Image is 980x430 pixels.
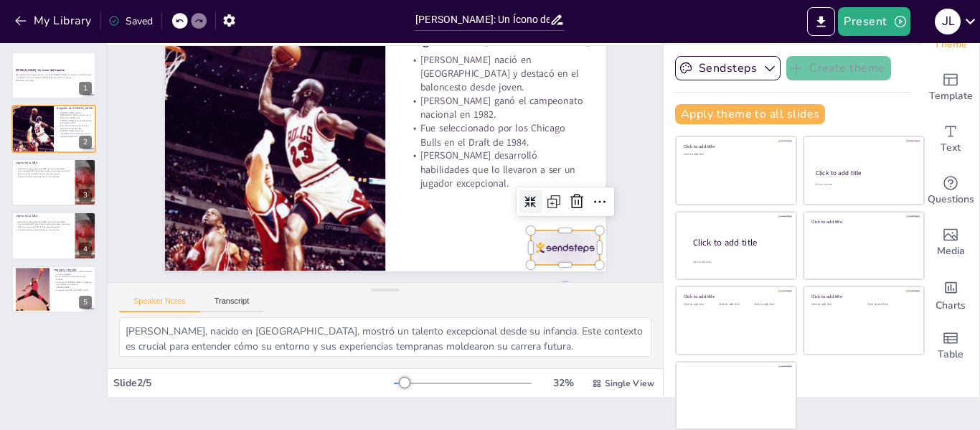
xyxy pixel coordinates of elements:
[16,167,71,170] p: Ganó seis campeonatos de la NBA con los Chicago Bulls.
[16,220,71,223] p: Ganó seis campeonatos de la NBA con los Chicago Bulls.
[693,237,785,249] div: Click to add title
[415,9,550,30] input: Insert title
[922,320,979,372] div: Add a table
[54,275,92,280] p: Es un modelo a seguir para muchos jóvenes.
[684,144,786,149] div: Click to add title
[546,376,580,390] div: 32 %
[934,37,967,52] span: Theme
[16,161,71,165] p: Logros en la NBA
[816,169,911,177] div: Click to add title
[108,14,153,28] div: Saved
[58,129,92,137] p: [PERSON_NAME] desarrolló habilidades que lo llevaron a ser un jugador excepcional.
[16,69,65,73] strong: [PERSON_NAME]: Un Ícono del Deporte
[79,82,92,95] div: 1
[935,9,961,34] div: J L
[415,101,593,164] p: [PERSON_NAME] ganó el campeonato nacional en 1982.
[16,79,92,82] p: Generated with [URL]
[16,172,71,175] p: Ganó cinco premios MVP de la temporada regular.
[11,159,96,206] div: 3
[937,243,965,259] span: Media
[113,376,394,390] div: Slide 2 / 5
[811,303,857,307] div: Click to add text
[922,268,979,320] div: Add charts and graphs
[16,214,71,218] p: Logros en la NBA
[79,136,92,149] div: 2
[58,124,92,129] p: Fue seleccionado por los Chicago Bulls en el Draft de 1984.
[119,296,200,312] button: Speaker Notes
[684,303,716,307] div: Click to add text
[11,9,98,32] button: My Library
[16,74,92,79] p: Esta presentación explora la vida y logros de [PERSON_NAME], su impacto en el baloncesto y su leg...
[941,140,961,156] span: Text
[401,154,582,230] p: [PERSON_NAME] desarrolló habilidades que lo llevaron a ser un jugador excepcional.
[684,294,786,299] div: Click to add title
[421,60,602,136] p: [PERSON_NAME] nació en [GEOGRAPHIC_DATA] y destacó en el baloncesto desde joven.
[786,56,891,80] button: Create theme
[16,223,71,226] p: Fue nombrado MVP de la final en cada una de esas ocasiones.
[79,189,92,202] div: 3
[16,170,71,173] p: Fue nombrado MVP de la final en cada una de esas ocasiones.
[54,289,92,291] p: Su legado continúa vivo [DATE] en día.
[11,212,96,259] div: 4
[58,118,92,123] p: [PERSON_NAME] ganó el campeonato nacional en 1982.
[16,226,71,229] p: Ganó cinco premios MVP de la temporada regular.
[807,7,835,36] button: Export to PowerPoint
[54,267,92,271] p: Impacto y Legado
[58,111,92,118] p: [PERSON_NAME] nació en [GEOGRAPHIC_DATA] y destacó en el baloncesto desde joven.
[79,296,92,309] div: 5
[929,88,973,104] span: Template
[675,56,781,80] button: Sendsteps
[693,261,783,264] div: Click to add body
[838,7,910,36] button: Present
[57,106,95,111] p: Biografía de [PERSON_NAME]
[54,270,92,275] p: Transformó el baloncesto y se convirtió en un ícono cultural.
[16,228,71,231] p: Fue seleccionado para el All-Star en 14 ocasiones.
[922,165,979,217] div: Get real-time input from your audience
[684,153,786,156] div: Click to add text
[811,294,914,299] div: Click to add title
[410,127,588,190] p: Fue seleccionado por los Chicago Bulls en el Draft de 1984.
[938,347,963,363] span: Table
[11,105,96,152] div: 2
[922,62,979,113] div: Add ready made slides
[719,303,751,307] div: Click to add text
[815,183,910,187] div: Click to add text
[922,113,979,165] div: Add text boxes
[867,303,913,307] div: Click to add text
[922,217,979,268] div: Add images, graphics, shapes or video
[119,317,651,357] textarea: [PERSON_NAME], nacido en [GEOGRAPHIC_DATA], mostró un talento excepcional desde su infancia. Este...
[11,266,96,313] div: 5
[675,104,825,124] button: Apply theme to all slides
[11,52,96,99] div: 1
[200,296,264,312] button: Transcript
[928,192,974,207] span: Questions
[754,303,786,307] div: Click to add text
[79,243,92,256] div: 4
[936,298,966,314] span: Charts
[16,175,71,178] p: Fue seleccionado para el All-Star en 14 ocasiones.
[54,281,92,289] p: Su marca, Air [PERSON_NAME], ha dejado una huella en la industria [PERSON_NAME].
[811,218,914,224] div: Click to add title
[935,7,961,36] button: J L
[605,378,654,389] span: Single View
